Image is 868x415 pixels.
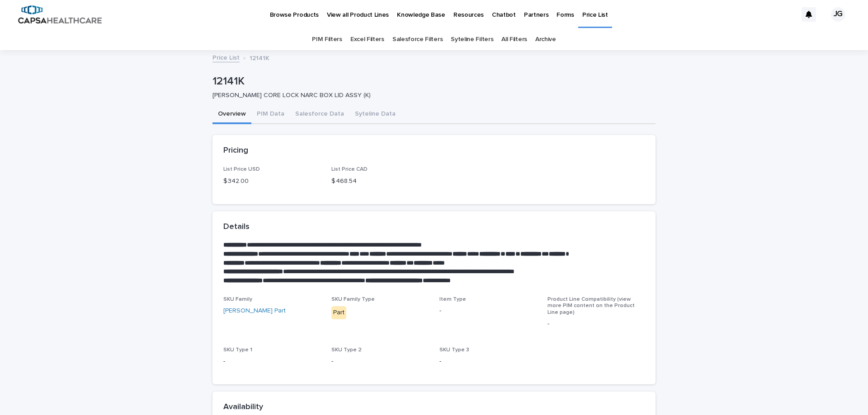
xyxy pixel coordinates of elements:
[18,5,102,23] img: B5p4sRfuTuC72oLToeu7
[223,177,321,186] p: $ 342.00
[223,167,260,172] span: List Price USD
[251,105,290,124] button: PIM Data
[223,222,250,232] h2: Details
[547,297,635,315] span: Product Line Compatibility (view more PIM content on the Product Line page)
[223,297,252,302] span: SKU Family
[439,297,466,302] span: Item Type
[212,75,652,88] p: 12141K
[290,105,349,124] button: Salesforce Data
[547,319,645,329] p: -
[223,146,248,156] h2: Pricing
[331,297,375,302] span: SKU Family Type
[212,52,240,62] a: Price List
[250,52,269,62] p: 12141K
[331,167,368,172] span: List Price CAD
[331,347,362,353] span: SKU Type 2
[831,7,845,22] div: JG
[212,92,648,99] p: [PERSON_NAME] CORE LOCK NARC BOX LID ASSY (K)
[312,29,342,50] a: PIM Filters
[501,29,527,50] a: All Filters
[223,357,321,366] p: -
[439,347,469,353] span: SKU Type 3
[223,347,252,353] span: SKU Type 1
[331,306,346,319] div: Part
[212,105,251,124] button: Overview
[223,306,286,316] a: [PERSON_NAME] Part
[451,29,493,50] a: Syteline Filters
[331,177,429,186] p: $ 468.54
[350,29,384,50] a: Excel Filters
[439,306,537,316] p: -
[439,357,537,366] p: -
[392,29,443,50] a: Salesforce Filters
[535,29,556,50] a: Archive
[223,402,263,412] h2: Availability
[331,357,429,366] p: -
[349,105,401,124] button: Syteline Data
